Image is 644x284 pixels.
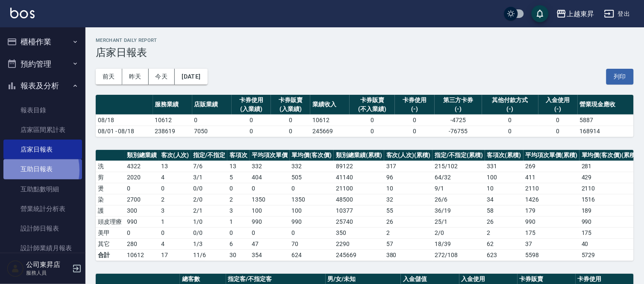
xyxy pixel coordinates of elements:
th: 客項次(累積) [485,150,523,161]
td: 5729 [579,249,640,261]
td: 1350 [290,194,334,205]
td: 58 [485,205,523,216]
td: 6 [227,238,250,249]
td: 13 [227,161,250,172]
td: 332 [250,161,290,172]
td: 0 [538,114,578,126]
td: 411 [523,172,580,183]
td: 5 [227,172,250,183]
th: 單均價(客次價) [290,150,334,161]
th: 類別總業績(累積) [334,150,384,161]
td: 0 [125,183,159,194]
th: 客次(人次) [159,150,191,161]
td: 17 [159,249,191,261]
td: 990 [250,216,290,227]
div: 第三方卡券 [437,96,480,105]
td: 0 [227,227,250,238]
div: 卡券使用 [397,96,432,105]
td: 300 [125,205,159,216]
td: 0 [227,183,250,194]
td: 404 [250,172,290,183]
td: 269 [523,161,580,172]
td: 280 [125,238,159,249]
td: 2700 [125,194,159,205]
td: 64 / 32 [432,172,485,183]
td: 189 [579,205,640,216]
td: 0 [250,227,290,238]
td: 2 [485,227,523,238]
td: 11/6 [191,249,227,261]
div: 其他付款方式 [484,96,536,105]
div: (-) [484,105,536,114]
td: 0 [159,183,191,194]
a: 互助日報表 [3,159,82,179]
td: 505 [290,172,334,183]
th: 單均價(客次價)(累積) [579,150,640,161]
div: 卡券販賣 [273,96,308,105]
td: 9 / 1 [432,183,485,194]
td: 623 [485,249,523,261]
td: 990 [125,216,159,227]
td: 100 [250,205,290,216]
td: 380 [384,249,433,261]
td: 13 [159,161,191,172]
td: 30 [227,249,250,261]
th: 平均項次單價 [250,150,290,161]
td: 215 / 102 [432,161,485,172]
td: 57 [384,238,433,249]
td: 0 [271,126,310,137]
td: 2110 [579,183,640,194]
th: 店販業績 [192,95,232,115]
div: (-) [397,105,432,114]
a: 設計師業績月報表 [3,238,82,258]
td: 96 [384,172,433,183]
td: 18 / 39 [432,238,485,249]
td: 美甲 [96,227,125,238]
div: 卡券販賣 [352,96,393,105]
td: 25 / 1 [432,216,485,227]
td: 洗 [96,161,125,172]
button: 報表及分析 [3,75,82,97]
td: 37 [523,238,580,249]
td: 4 [159,238,191,249]
td: 0 [232,126,271,137]
td: 4322 [125,161,159,172]
td: 1516 [579,194,640,205]
td: 10612 [153,114,192,126]
td: 62 [485,238,523,249]
div: (入業績) [234,105,269,114]
td: 7050 [192,126,232,137]
td: 0 [250,183,290,194]
td: 0 [482,126,538,137]
a: 互助點數明細 [3,179,82,199]
td: 0 [192,114,232,126]
h5: 公司東昇店 [26,261,70,269]
p: 服務人員 [26,269,70,277]
td: 350 [334,227,384,238]
td: 2110 [523,183,580,194]
td: 100 [290,205,334,216]
td: 0 [395,114,434,126]
td: 10377 [334,205,384,216]
button: 預約管理 [3,53,82,75]
td: 08/18 [96,114,153,126]
td: 1 [227,216,250,227]
td: 990 [290,216,334,227]
td: 0 [232,114,271,126]
div: 卡券使用 [234,96,269,105]
th: 營業現金應收 [578,95,634,115]
td: 1 [159,216,191,227]
td: 合計 [96,249,125,261]
td: 332 [290,161,334,172]
td: 238619 [153,126,192,137]
td: 7 / 6 [191,161,227,172]
th: 客次(人次)(累積) [384,150,433,161]
button: 列印 [606,69,634,85]
td: 317 [384,161,433,172]
div: (-) [541,105,576,114]
div: 上越東昇 [567,9,594,19]
td: 26 / 6 [432,194,485,205]
td: 70 [290,238,334,249]
td: 0 [159,227,191,238]
a: 設計師日報表 [3,219,82,238]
